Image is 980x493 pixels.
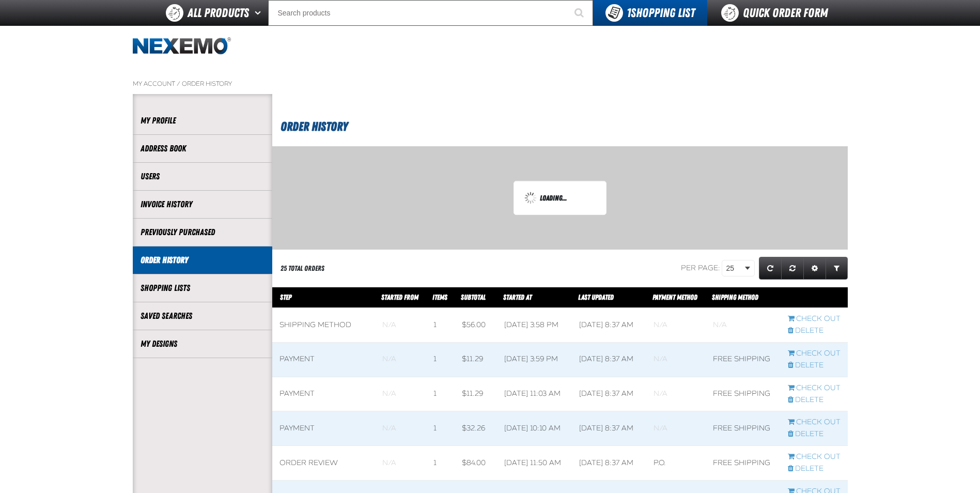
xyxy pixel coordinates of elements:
div: Shipping Method [279,320,368,330]
td: Blank [375,377,427,411]
a: My Profile [141,115,265,127]
td: $11.29 [455,342,497,377]
a: Payment Method [652,293,697,301]
span: Per page: [681,264,720,272]
td: 1 [426,342,455,377]
a: Delete checkout started from [788,326,841,336]
td: Blank [646,308,706,343]
td: Blank [706,308,780,343]
a: Order History [141,254,265,266]
td: [DATE] 11:03 AM [497,377,572,411]
a: Started At [503,293,532,301]
span: Started From [381,293,418,301]
span: / [177,80,180,88]
a: Reset grid action [781,257,804,280]
div: Order Review [279,458,368,468]
td: [DATE] 8:37 AM [572,446,646,481]
td: [DATE] 3:58 PM [497,308,572,343]
td: [DATE] 8:37 AM [572,377,646,411]
td: Free Shipping [706,411,780,446]
a: Expand or Collapse Grid Settings [803,257,826,280]
td: 1 [426,446,455,481]
a: Shopping Lists [141,282,265,294]
a: Subtotal [461,293,486,301]
td: [DATE] 8:37 AM [572,411,646,446]
a: Last Updated [578,293,614,301]
a: Continue checkout started from [788,349,841,359]
td: 1 [426,377,455,411]
td: Blank [646,411,706,446]
span: Shopping List [627,6,695,20]
img: Nexemo logo [133,37,231,55]
td: [DATE] 3:59 PM [497,342,572,377]
td: [DATE] 8:37 AM [572,308,646,343]
td: 1 [426,308,455,343]
td: Free Shipping [706,342,780,377]
td: Blank [646,377,706,411]
td: [DATE] 8:37 AM [572,342,646,377]
div: 25 Total Orders [281,264,324,273]
a: Refresh grid action [759,257,782,280]
div: Loading... [524,192,596,204]
span: Order History [281,119,348,134]
td: Blank [375,446,427,481]
strong: 1 [627,6,631,20]
td: 1 [426,411,455,446]
span: Step [280,293,291,301]
a: Home [133,37,231,55]
a: Users [141,171,265,182]
td: Free Shipping [706,446,780,481]
td: [DATE] 10:10 AM [497,411,572,446]
td: Blank [375,342,427,377]
a: Continue checkout started from [788,418,841,427]
td: $11.29 [455,377,497,411]
a: Saved Searches [141,310,265,322]
a: Delete checkout started from [788,464,841,474]
td: P.O. [646,446,706,481]
td: Blank [646,342,706,377]
div: Payment [279,424,368,434]
a: My Account [133,80,175,88]
span: 25 [726,263,743,274]
a: Delete checkout started from [788,429,841,439]
span: Items [432,293,447,301]
a: Continue checkout started from [788,314,841,324]
a: Continue checkout started from [788,383,841,393]
span: All Products [188,4,249,22]
a: Delete checkout started from [788,361,841,371]
a: Delete checkout started from [788,395,841,405]
a: Expand or Collapse Grid Filters [826,257,848,280]
a: Order History [182,80,232,88]
td: $32.26 [455,411,497,446]
td: $84.00 [455,446,497,481]
td: Blank [375,308,427,343]
nav: Breadcrumbs [133,80,848,88]
a: Previously Purchased [141,226,265,238]
td: Blank [375,411,427,446]
a: My Designs [141,338,265,350]
td: $56.00 [455,308,497,343]
th: Row actions [781,287,848,308]
a: Continue checkout started from [788,452,841,462]
td: Free Shipping [706,377,780,411]
td: [DATE] 11:50 AM [497,446,572,481]
a: Invoice History [141,198,265,210]
a: Address Book [141,143,265,155]
span: Shipping Method [712,293,758,301]
div: Payment [279,355,368,364]
div: Payment [279,389,368,399]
